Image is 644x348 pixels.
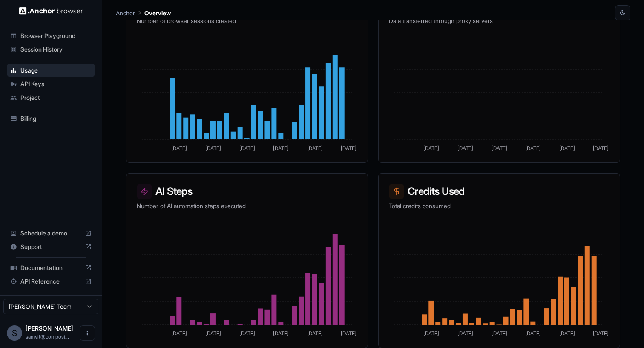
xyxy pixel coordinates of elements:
span: Usage [20,66,92,75]
tspan: [DATE] [593,145,609,151]
tspan: [DATE] [171,145,187,151]
div: Support [7,240,95,254]
p: Number of browser sessions created [137,17,357,25]
div: Browser Playground [7,29,95,43]
span: Schedule a demo [20,229,81,238]
tspan: [DATE] [239,145,255,151]
p: Anchor [116,9,135,17]
div: Session History [7,43,95,56]
span: API Reference [20,277,81,286]
tspan: [DATE] [492,145,507,151]
tspan: [DATE] [171,330,187,336]
tspan: [DATE] [205,330,221,336]
p: Overview [144,9,171,17]
span: Project [20,93,92,102]
div: Documentation [7,261,95,275]
div: Billing [7,112,95,125]
p: Total credits consumed [389,202,609,210]
span: Support [20,243,81,251]
div: Schedule a demo [7,226,95,240]
div: S [7,325,22,341]
tspan: [DATE] [273,330,289,336]
tspan: [DATE] [492,330,507,336]
div: API Keys [7,77,95,91]
span: Billing [20,114,92,123]
tspan: [DATE] [273,145,289,151]
tspan: [DATE] [341,145,356,151]
tspan: [DATE] [559,330,575,336]
button: Open menu [80,325,95,341]
div: Usage [7,64,95,77]
tspan: [DATE] [307,330,323,336]
tspan: [DATE] [307,145,323,151]
tspan: [DATE] [423,145,439,151]
img: Anchor Logo [19,7,83,15]
tspan: [DATE] [239,330,255,336]
nav: breadcrumb [116,8,171,17]
tspan: [DATE] [593,330,609,336]
span: Documentation [20,264,81,272]
tspan: [DATE] [341,330,356,336]
tspan: [DATE] [457,145,473,151]
h3: Credits Used [389,184,609,199]
tspan: [DATE] [525,330,541,336]
p: Data transferred through proxy servers [389,17,609,25]
span: Browser Playground [20,32,92,40]
tspan: [DATE] [457,330,473,336]
tspan: [DATE] [205,145,221,151]
p: Number of AI automation steps executed [137,202,357,210]
span: Session History [20,45,92,54]
span: API Keys [20,80,92,88]
tspan: [DATE] [423,330,439,336]
span: samvit@composio.dev [26,333,69,340]
span: Samvit Jatia [26,325,73,332]
div: Project [7,91,95,104]
tspan: [DATE] [559,145,575,151]
h3: AI Steps [137,184,357,199]
tspan: [DATE] [525,145,541,151]
div: API Reference [7,275,95,288]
